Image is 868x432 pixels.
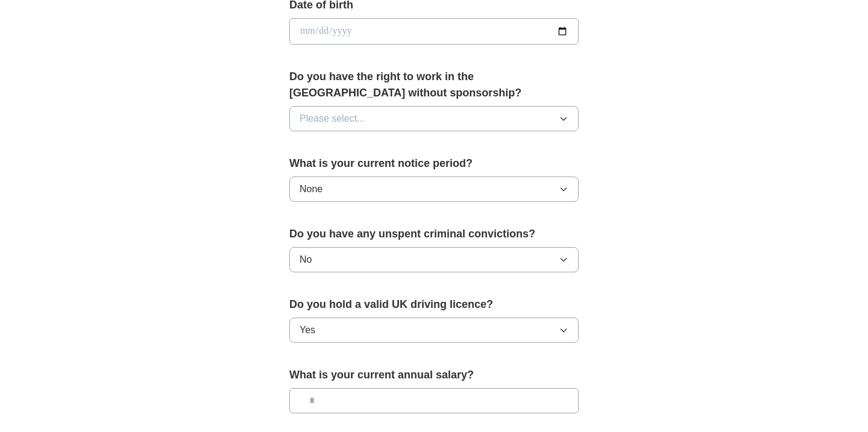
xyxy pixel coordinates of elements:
span: Yes [300,323,315,337]
label: What is your current notice period? [289,155,579,172]
span: No [300,252,312,267]
label: Do you have the right to work in the [GEOGRAPHIC_DATA] without sponsorship? [289,69,579,101]
span: Please select... [300,111,365,126]
button: None [289,177,579,202]
button: Yes [289,318,579,343]
span: None [300,182,322,196]
label: What is your current annual salary? [289,367,579,383]
label: Do you hold a valid UK driving licence? [289,296,579,313]
label: Do you have any unspent criminal convictions? [289,226,579,242]
button: Please select... [289,106,579,131]
button: No [289,247,579,272]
